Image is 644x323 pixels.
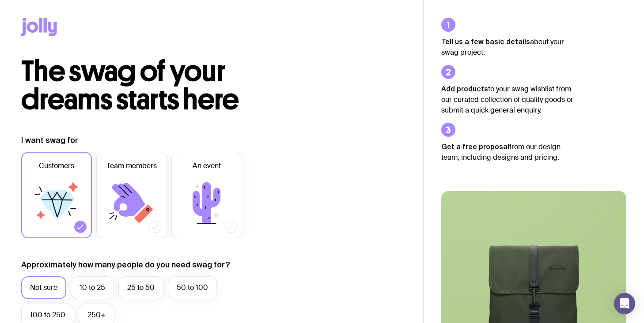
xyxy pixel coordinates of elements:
span: Customers [39,161,74,171]
div: Open Intercom Messenger [614,293,635,314]
span: Team members [106,161,157,171]
p: from our design team, including designs and pricing. [441,141,574,163]
strong: Get a free proposal [441,143,509,150]
label: I want swag for [21,135,78,146]
label: 10 to 25 [71,276,114,299]
span: The swag of your dreams starts here [21,54,239,117]
label: Approximately how many people do you need swag for? [21,259,230,270]
strong: Tell us a few basic details [441,38,530,45]
label: Not sure [21,276,66,299]
span: An event [193,161,221,171]
p: about your swag project. [441,36,574,58]
strong: Add products [441,85,488,93]
label: 50 to 100 [168,276,217,299]
label: 25 to 50 [118,276,163,299]
p: to your swag wishlist from our curated collection of quality goods or submit a quick general enqu... [441,83,574,116]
